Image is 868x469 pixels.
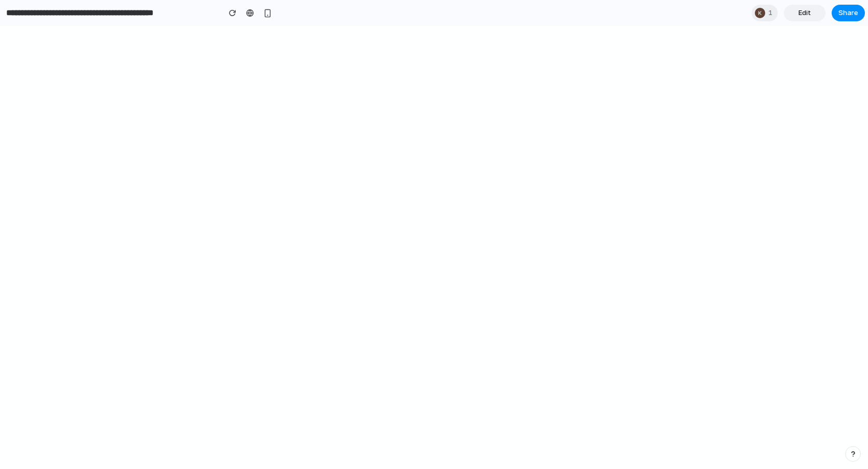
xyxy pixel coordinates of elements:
span: Edit [798,8,811,18]
span: Share [838,8,858,18]
span: 1 [768,8,776,18]
div: 1 [752,5,778,21]
button: Share [832,5,865,21]
a: Edit [784,5,825,21]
